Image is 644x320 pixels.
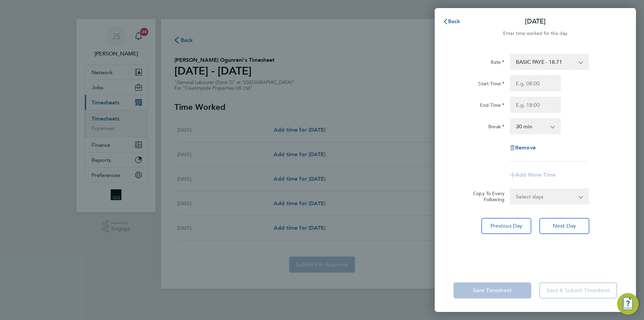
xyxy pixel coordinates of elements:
input: E.g. 18:00 [510,97,561,113]
button: Next Day [539,218,589,234]
span: Remove [515,144,536,151]
button: Previous Day [481,218,531,234]
p: [DATE] [525,17,546,26]
label: Copy To Every Following [468,190,504,202]
label: Break [488,124,504,132]
label: Start Time [478,81,504,89]
div: Enter time worked for this day. [435,30,636,38]
span: Back [448,18,461,25]
label: End Time [480,102,504,110]
span: Next Day [553,223,576,229]
button: Back [436,15,467,28]
input: E.g. 08:00 [510,75,561,91]
button: Engage Resource Center [617,293,639,315]
span: Previous Day [490,223,523,229]
button: Remove [510,145,536,150]
label: Rate [491,59,504,67]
